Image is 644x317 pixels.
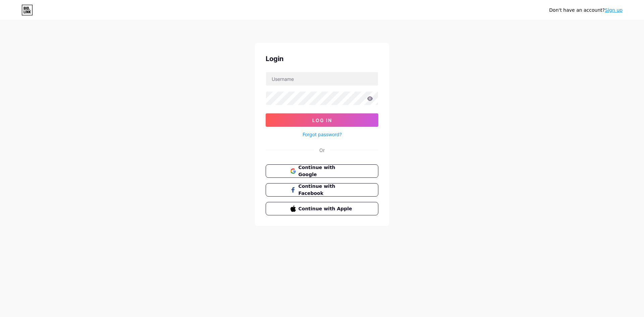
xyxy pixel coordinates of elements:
span: Continue with Apple [299,205,354,212]
span: Continue with Google [299,164,354,178]
div: Don't have an account? [549,7,623,14]
button: Continue with Facebook [266,183,378,197]
div: Login [266,54,378,64]
div: Or [319,147,325,154]
button: Continue with Google [266,164,378,178]
span: Log In [312,117,332,123]
span: Continue with Facebook [299,183,354,197]
a: Sign up [605,7,623,13]
button: Continue with Apple [266,202,378,215]
button: Log In [266,113,378,127]
a: Forgot password? [303,131,342,138]
input: Username [266,72,378,86]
